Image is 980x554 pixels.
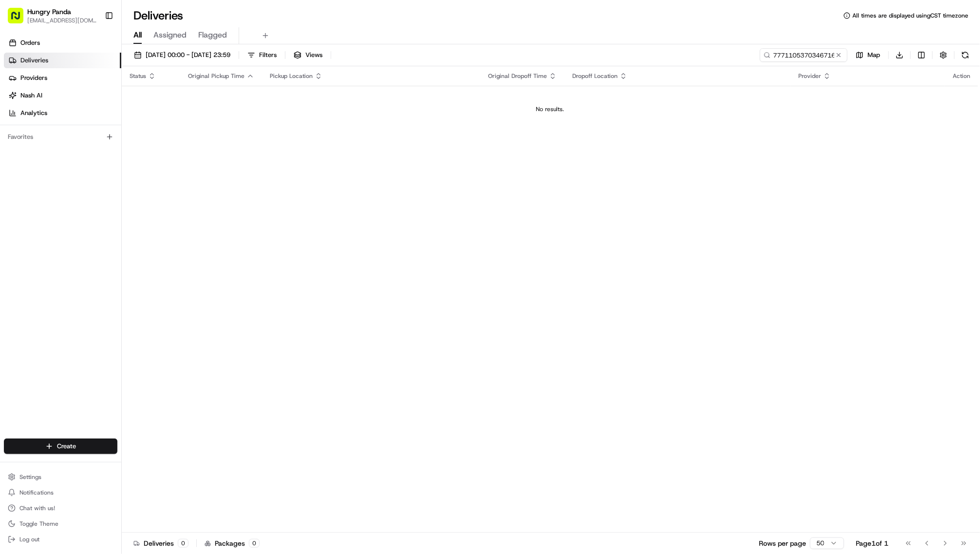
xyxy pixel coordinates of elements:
button: Hungry Panda[EMAIL_ADDRESS][DOMAIN_NAME] [4,4,101,27]
div: 0 [249,539,260,548]
span: Original Dropoff Time [488,72,547,80]
button: Filters [243,48,281,62]
h1: Deliveries [133,8,183,23]
span: All [133,29,142,41]
button: Views [289,48,327,62]
button: Hungry Panda [27,7,71,17]
span: Settings [19,473,41,481]
span: Status [130,72,146,80]
span: Chat with us! [19,504,55,512]
div: Deliveries [133,538,188,548]
span: Orders [20,38,40,47]
span: Log out [19,535,39,543]
span: Providers [20,74,47,82]
button: Create [4,439,117,454]
span: Filters [259,51,277,59]
span: Analytics [20,109,47,117]
input: Type to search [760,48,848,62]
span: Flagged [198,29,227,41]
span: Provider [798,72,821,80]
button: Refresh [959,48,972,62]
button: Log out [4,533,117,546]
a: Analytics [4,105,121,121]
div: Favorites [4,129,117,145]
button: Notifications [4,486,117,499]
span: Toggle Theme [19,520,58,528]
button: Map [851,48,885,62]
div: Action [953,72,970,80]
button: Chat with us! [4,501,117,515]
a: Nash AI [4,88,121,103]
button: [DATE] 00:00 - [DATE] 23:59 [130,48,235,62]
div: Page 1 of 1 [856,538,888,548]
span: Dropoff Location [572,72,618,80]
a: Orders [4,35,121,51]
span: Pickup Location [270,72,313,80]
div: Packages [205,538,260,548]
span: [DATE] 00:00 - [DATE] 23:59 [146,51,230,59]
button: Toggle Theme [4,517,117,531]
span: Original Pickup Time [188,72,245,80]
a: Providers [4,70,121,86]
a: Deliveries [4,53,121,68]
p: Rows per page [759,538,806,548]
button: [EMAIL_ADDRESS][DOMAIN_NAME] [27,17,97,24]
span: Deliveries [20,56,48,65]
div: No results. [126,105,974,113]
div: 0 [178,539,188,548]
button: Settings [4,470,117,484]
span: Nash AI [20,91,42,100]
span: Views [305,51,322,59]
span: Notifications [19,489,54,497]
span: Map [867,51,880,59]
span: Create [57,442,76,451]
span: Assigned [153,29,187,41]
span: All times are displayed using CST timezone [852,12,968,19]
